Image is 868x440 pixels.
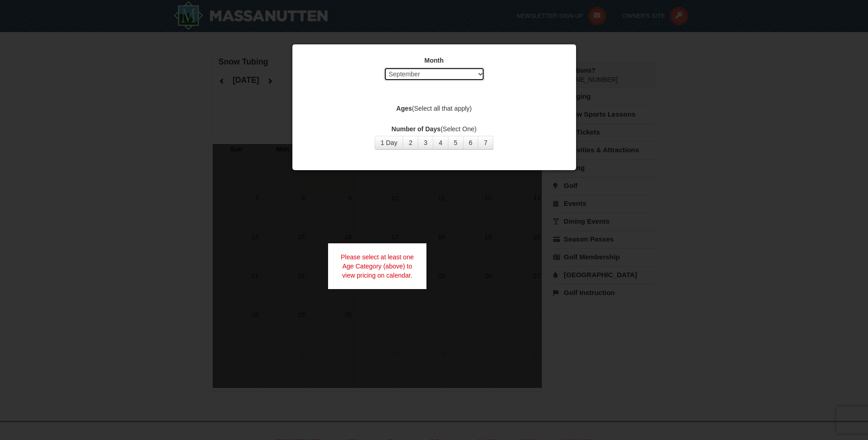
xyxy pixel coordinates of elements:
[433,136,448,150] button: 4
[448,136,464,150] button: 5
[463,136,479,150] button: 6
[375,136,404,150] button: 1 Day
[478,136,493,150] button: 7
[403,136,418,150] button: 2
[304,104,565,113] label: (Select all that apply)
[328,243,427,289] div: Please select at least one Age Category (above) to view pricing on calendar.
[425,57,444,64] strong: Month
[304,124,565,134] label: (Select One)
[392,125,441,133] strong: Number of Days
[418,136,433,150] button: 3
[396,105,412,112] strong: Ages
